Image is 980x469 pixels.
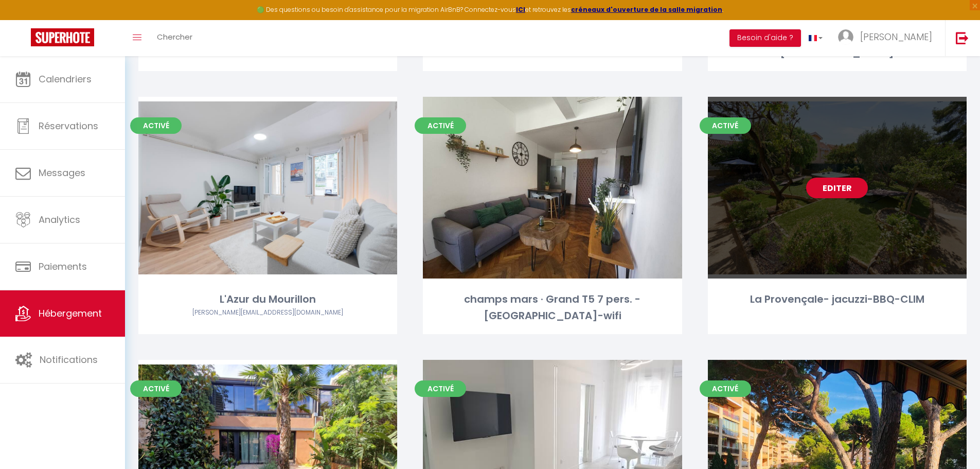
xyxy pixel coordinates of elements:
button: Besoin d'aide ? [729,29,801,47]
a: créneaux d'ouverture de la salle migration [571,5,722,14]
span: Messages [39,166,85,179]
span: Analytics [39,213,80,226]
div: L'Azur du Mourillon [138,291,397,307]
button: Ouvrir le widget de chat LiveChat [8,4,39,35]
img: Super Booking [31,28,94,46]
span: Activé [700,117,751,134]
span: Activé [130,117,182,134]
span: Calendriers [39,73,92,85]
span: Activé [130,380,182,397]
a: Chercher [149,20,200,56]
span: Réservations [39,119,98,132]
span: Chercher [157,31,192,42]
a: Editer [806,178,868,198]
span: Notifications [40,353,98,366]
span: Paiements [39,260,87,273]
a: ... [PERSON_NAME] [830,20,945,56]
div: champs mars · Grand T5 7 pers. - [GEOGRAPHIC_DATA]-wifi [423,291,682,324]
img: ... [838,29,853,45]
span: [PERSON_NAME] [860,30,932,43]
span: Hébergement [39,307,102,320]
iframe: Chat [936,423,972,461]
div: La Provençale- jacuzzi-BBQ-CLIM [708,291,967,307]
img: logout [956,31,969,44]
span: Activé [415,380,466,397]
span: Activé [415,117,466,134]
a: ICI [516,5,525,14]
div: Airbnb [138,308,397,318]
span: Activé [700,380,751,397]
